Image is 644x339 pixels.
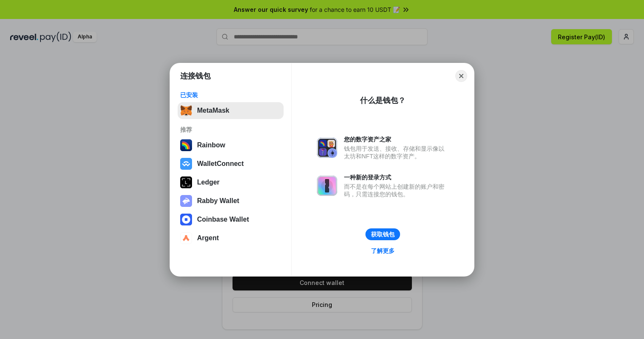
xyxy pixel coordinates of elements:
div: Ledger [197,179,219,186]
div: WalletConnect [197,160,244,168]
img: svg+xml,%3Csvg%20xmlns%3D%22http%3A%2F%2Fwww.w3.org%2F2000%2Fsvg%22%20fill%3D%22none%22%20viewBox... [317,138,337,158]
div: 推荐 [180,126,281,133]
button: 获取钱包 [365,228,400,240]
div: 您的数字资产之家 [344,136,449,143]
button: Close [455,70,467,82]
img: svg+xml,%3Csvg%20fill%3D%22none%22%20height%3D%2233%22%20viewBox%3D%220%200%2035%2033%22%20width%... [180,105,192,117]
div: Rabby Wallet [197,197,239,205]
div: 了解更多 [371,247,395,255]
img: svg+xml,%3Csvg%20width%3D%22120%22%20height%3D%22120%22%20viewBox%3D%220%200%20120%20120%22%20fil... [180,139,192,151]
div: Coinbase Wallet [197,216,249,223]
button: Rainbow [178,137,284,154]
button: Ledger [178,174,284,191]
div: 什么是钱包？ [360,95,406,106]
a: 了解更多 [366,245,400,256]
img: svg+xml,%3Csvg%20xmlns%3D%22http%3A%2F%2Fwww.w3.org%2F2000%2Fsvg%22%20fill%3D%22none%22%20viewBox... [180,195,192,207]
div: 一种新的登录方式 [344,174,449,181]
img: svg+xml,%3Csvg%20width%3D%2228%22%20height%3D%2228%22%20viewBox%3D%220%200%2028%2028%22%20fill%3D... [180,214,192,225]
button: Argent [178,230,284,247]
img: svg+xml,%3Csvg%20width%3D%2228%22%20height%3D%2228%22%20viewBox%3D%220%200%2028%2028%22%20fill%3D... [180,158,192,170]
div: MetaMask [197,107,229,114]
div: 获取钱包 [371,231,395,238]
div: 而不是在每个网站上创建新的账户和密码，只需连接您的钱包。 [344,183,449,198]
div: 钱包用于发送、接收、存储和显示像以太坊和NFT这样的数字资产。 [344,145,449,160]
button: MetaMask [178,102,284,119]
button: Rabby Wallet [178,193,284,209]
img: svg+xml,%3Csvg%20width%3D%2228%22%20height%3D%2228%22%20viewBox%3D%220%200%2028%2028%22%20fill%3D... [180,232,192,244]
button: Coinbase Wallet [178,211,284,228]
img: svg+xml,%3Csvg%20xmlns%3D%22http%3A%2F%2Fwww.w3.org%2F2000%2Fsvg%22%20width%3D%2228%22%20height%3... [180,176,192,188]
img: svg+xml,%3Csvg%20xmlns%3D%22http%3A%2F%2Fwww.w3.org%2F2000%2Fsvg%22%20fill%3D%22none%22%20viewBox... [317,176,337,196]
h1: 连接钱包 [180,71,211,81]
button: WalletConnect [178,155,284,172]
div: 已安装 [180,91,281,99]
div: Rainbow [197,141,225,149]
div: Argent [197,234,219,242]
